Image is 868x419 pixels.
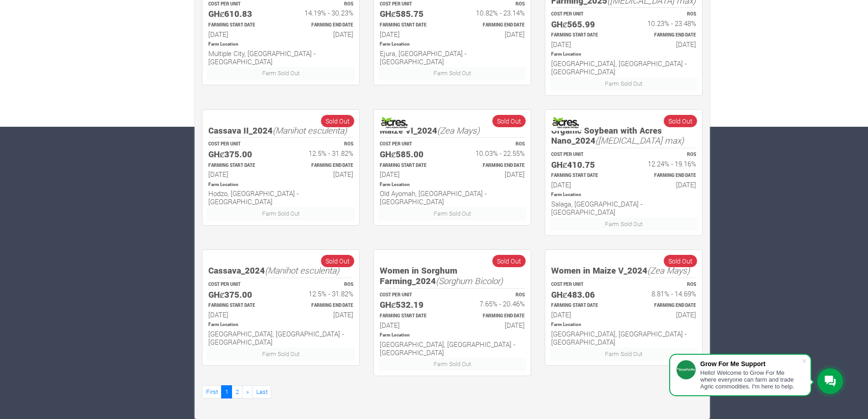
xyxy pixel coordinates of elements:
[289,281,353,288] p: Return on Funding is the percentage profit you stand to earn.Visit our FAQs more info. Visit our ...
[460,300,525,308] h6: Return on Funding is the percentage profit you stand to earn.Visit our FAQs more info. Visit our ...
[208,30,273,38] h6: [DATE]
[380,149,444,160] h5: A unit is 1/8th of an acre, approximately 500m<sup>2</sup>. Visit our <a href='/en/faq/'>FAQs</a>...
[663,254,697,268] span: Sold Out
[492,114,526,128] span: Sold Out
[208,149,273,160] h5: A unit is 1/8th of an acre, approximately 500m<sup>2</sup>. Visit our <a href='/en/faq/'>FAQs</a>...
[460,292,525,299] p: Return on Funding is the percentage profit you stand to earn.Visit our FAQs more info. Visit our ...
[551,11,615,18] p: A unit is 1/8th of an acre, approximately 500m<sup>2</sup>. Visit our <a href='/en/faq/'>FAQs</a>...
[380,49,525,66] h6: Ejura, [GEOGRAPHIC_DATA] - [GEOGRAPHIC_DATA]
[289,149,353,157] h6: Return on Funding is the percentage profit you stand to earn.Visit our FAQs more info. Visit our ...
[460,9,525,17] h6: Return on Funding is the percentage profit you stand to earn.Visit our FAQs more info. Visit our ...
[551,310,615,319] h6: [DATE]
[551,290,615,300] h5: A unit is 1/8th of an acre, approximately 500m<sup>2</sup>. Visit our <a href='/en/faq/'>FAQs</a>...
[289,162,353,169] p: Estimated Farming End Date
[320,254,355,268] span: Sold Out
[460,321,525,329] h6: [DATE]
[289,1,353,8] p: Return on Funding is the percentage profit you stand to earn.Visit our FAQs more info. Visit our ...
[380,292,444,299] p: A unit is 1/8th of an acre, approximately 500m<sup>2</sup>. Visit our <a href='/en/faq/'>FAQs</a>...
[208,290,273,300] h5: A unit is 1/8th of an acre, approximately 500m<sup>2</sup>. Visit our <a href='/en/faq/'>FAQs</a>...
[551,302,615,309] p: Estimated Farming Start Date
[551,160,615,170] h5: A unit is 1/8th of an acre, approximately 500m<sup>2</sup>. Visit our <a href='/en/faq/'>FAQs</a>...
[246,388,249,396] span: »
[380,41,525,48] p: Location of Farm
[380,30,444,38] h6: [DATE]
[663,114,697,128] span: Sold Out
[208,321,353,328] p: Location of Farm
[208,281,273,288] p: A unit is 1/8th of an acre, approximately 500m<sup>2</sup>. Visit our <a href='/en/faq/'>FAQs</a>...
[632,11,696,18] p: Return on Funding is the percentage profit you stand to earn.Visit our FAQs more info. Visit our ...
[647,264,690,276] i: (Zea Mays)
[208,22,273,29] p: Estimated Farming Start Date
[632,172,696,179] p: Estimated Farming End Date
[700,369,801,390] div: Hello! Welcome to Grow For Me where everyone can farm and trade Agric commodities. I'm here to help.
[208,265,353,276] h5: Cassava_2024
[208,41,353,48] p: Location of Farm
[632,32,696,39] p: Estimated Farming End Date
[289,290,353,298] h6: Return on Funding is the percentage profit you stand to earn.Visit our FAQs more info. Visit our ...
[202,385,703,398] nav: Page Navigation
[320,114,355,128] span: Sold Out
[632,281,696,288] p: Return on Funding is the percentage profit you stand to earn.Visit our FAQs more info. Visit our ...
[551,32,615,39] p: Estimated Farming Start Date
[632,181,696,189] h6: [DATE]
[551,59,696,76] h6: [GEOGRAPHIC_DATA], [GEOGRAPHIC_DATA] - [GEOGRAPHIC_DATA]
[632,290,696,298] h6: Return on Funding is the percentage profit you stand to earn.Visit our FAQs more info. Visit our ...
[232,385,243,398] a: 2
[380,332,525,339] p: Location of Farm
[380,321,444,329] h6: [DATE]
[551,116,580,129] img: Acres Nano
[289,9,353,17] h6: Return on Funding is the percentage profit you stand to earn.Visit our FAQs more info. Visit our ...
[460,149,525,157] h6: Return on Funding is the percentage profit you stand to earn.Visit our FAQs more info. Visit our ...
[551,321,696,328] p: Location of Farm
[208,162,273,169] p: Estimated Farming Start Date
[632,19,696,27] h6: Return on Funding is the percentage profit you stand to earn.Visit our FAQs more info. Visit our ...
[273,124,347,136] i: (Manihot esculenta)
[380,116,409,129] img: Acres Nano
[208,49,353,66] h6: Multiple City, [GEOGRAPHIC_DATA] - [GEOGRAPHIC_DATA]
[380,181,525,188] p: Location of Farm
[551,330,696,346] h6: [GEOGRAPHIC_DATA], [GEOGRAPHIC_DATA] - [GEOGRAPHIC_DATA]
[208,189,353,206] h6: Hodzo, [GEOGRAPHIC_DATA] - [GEOGRAPHIC_DATA]
[460,22,525,29] p: Estimated Farming End Date
[221,385,232,398] a: 1
[632,151,696,158] p: Return on Funding is the percentage profit you stand to earn.Visit our FAQs more info. Visit our ...
[265,264,339,276] i: (Manihot esculenta)
[208,1,273,8] p: A unit is 1/8th of an acre, approximately 500m<sup>2</sup>. Visit our <a href='/en/faq/'>FAQs</a>...
[632,302,696,309] p: Estimated Farming End Date
[551,181,615,189] h6: [DATE]
[208,302,273,309] p: Estimated Farming Start Date
[208,330,353,346] h6: [GEOGRAPHIC_DATA], [GEOGRAPHIC_DATA] - [GEOGRAPHIC_DATA]
[380,340,525,357] h6: [GEOGRAPHIC_DATA], [GEOGRAPHIC_DATA] - [GEOGRAPHIC_DATA]
[595,134,684,146] i: ([MEDICAL_DATA] max)
[289,170,353,178] h6: [DATE]
[208,181,353,188] p: Location of Farm
[551,265,696,276] h5: Women in Maize V_2024
[289,302,353,309] p: Estimated Farming End Date
[380,300,444,310] h5: A unit is 1/8th of an acre, approximately 500m<sup>2</sup>. Visit our <a href='/en/faq/'>FAQs</a>...
[551,281,615,288] p: A unit is 1/8th of an acre, approximately 500m<sup>2</sup>. Visit our <a href='/en/faq/'>FAQs</a>...
[380,313,444,320] p: Estimated Farming Start Date
[380,265,525,286] h5: Women in Sorghum Farming_2024
[208,141,273,148] p: A unit is 1/8th of an acre, approximately 500m<sup>2</sup>. Visit our <a href='/en/faq/'>FAQs</a>...
[380,170,444,178] h6: [DATE]
[289,310,353,319] h6: [DATE]
[460,30,525,38] h6: [DATE]
[252,385,271,398] a: Last
[380,22,444,29] p: Estimated Farming Start Date
[551,40,615,48] h6: [DATE]
[460,1,525,8] p: Return on Funding is the percentage profit you stand to earn.Visit our FAQs more info. Visit our ...
[289,22,353,29] p: Estimated Farming End Date
[551,51,696,58] p: Location of Farm
[208,170,273,178] h6: [DATE]
[551,200,696,216] h6: Salaga, [GEOGRAPHIC_DATA] - [GEOGRAPHIC_DATA]
[289,141,353,148] p: Return on Funding is the percentage profit you stand to earn.Visit our FAQs more info. Visit our ...
[202,385,222,398] a: First
[437,124,480,136] i: (Zea Mays)
[380,125,525,136] h5: Maize VI_2024
[208,9,273,19] h5: A unit is 1/8th of an acre, approximately 500m<sup>2</sup>. Visit our <a href='/en/faq/'>FAQs</a>...
[460,141,525,148] p: Return on Funding is the percentage profit you stand to earn.Visit our FAQs more info. Visit our ...
[632,40,696,48] h6: [DATE]
[551,151,615,158] p: A unit is 1/8th of an acre, approximately 500m<sup>2</sup>. Visit our <a href='/en/faq/'>FAQs</a>...
[492,254,526,268] span: Sold Out
[551,172,615,179] p: Estimated Farming Start Date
